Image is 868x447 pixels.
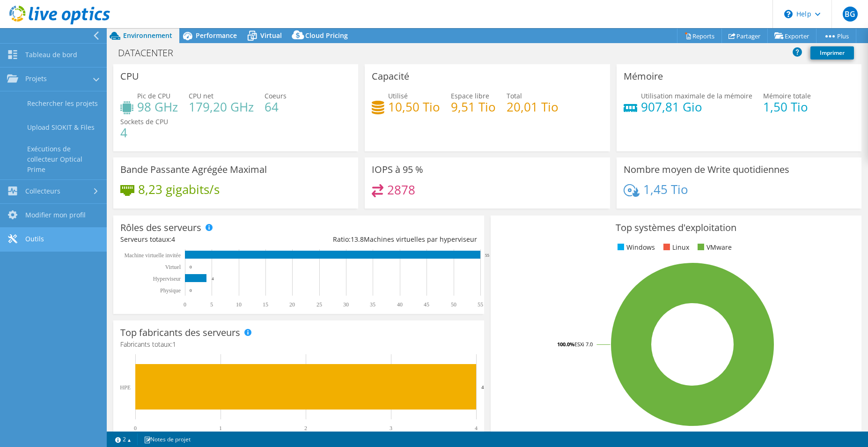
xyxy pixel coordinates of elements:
text: 4 [212,276,214,281]
a: Notes de projet [137,433,197,445]
h3: Rôles des serveurs [120,223,201,233]
text: 55 [478,301,483,308]
text: 4 [481,384,484,390]
a: Reports [677,29,722,43]
a: Imprimer [810,46,854,60]
h4: 8,23 gigabits/s [138,184,220,194]
text: 20 [289,301,295,308]
h1: DATACENTER [114,48,188,58]
text: 40 [397,301,403,308]
span: 1 [172,340,176,349]
h4: 9,51 Tio [451,102,496,112]
a: Exporter [767,29,817,43]
text: 0 [184,301,186,308]
h4: 10,50 Tio [388,102,440,112]
span: BG [843,7,858,22]
h3: Mémoire [624,71,663,82]
text: Physique [160,287,181,294]
span: Mémoire totale [763,91,811,100]
text: 5 [210,301,213,308]
h3: IOPS à 95 % [372,164,423,175]
span: Utilisation maximale de la mémoire [641,91,752,100]
text: HPE [120,384,131,391]
h4: 907,81 Gio [641,102,752,112]
text: 3 [390,425,392,432]
a: Plus [816,29,856,43]
text: 55 [485,253,490,258]
h4: 1,50 Tio [763,102,811,112]
span: Pic de CPU [137,91,170,100]
span: Espace libre [451,91,489,100]
h4: 4 [120,127,168,138]
span: Total [507,91,522,100]
text: 1 [219,425,222,432]
h3: Bande Passante Agrégée Maximal [120,164,267,175]
text: 50 [451,301,456,308]
span: Virtual [260,31,282,40]
div: Serveurs totaux: [120,234,299,245]
a: Partager [721,29,768,43]
h3: CPU [120,71,139,82]
text: 10 [236,301,242,308]
h3: Nombre moyen de Write quotidiennes [624,164,789,175]
span: Utilisé [388,91,408,100]
li: Windows [615,242,655,253]
text: 0 [190,288,192,293]
tspan: Machine virtuelle invitée [124,252,181,259]
span: 13.8 [351,235,364,244]
svg: \n [784,10,793,18]
text: 45 [424,301,429,308]
text: 0 [134,425,137,432]
div: Ratio: Machines virtuelles par hyperviseur [299,234,477,245]
h3: Top systèmes d'exploitation [498,223,854,233]
a: 2 [109,433,138,445]
h3: Capacité [372,71,409,82]
span: Coeurs [265,91,287,100]
text: Virtuel [165,264,181,270]
text: Hyperviseur [153,276,181,282]
text: 25 [316,301,322,308]
span: Cloud Pricing [305,31,348,40]
span: Performance [196,31,237,40]
text: 15 [263,301,268,308]
h4: 1,45 Tio [643,184,688,194]
span: CPU net [189,91,213,100]
span: Sockets de CPU [120,117,168,126]
h4: 98 GHz [137,102,178,112]
h4: Fabricants totaux: [120,339,477,350]
span: Environnement [123,31,172,40]
span: 4 [171,235,175,244]
tspan: 100.0% [557,341,574,348]
text: 2 [304,425,307,432]
h3: Top fabricants des serveurs [120,328,240,338]
tspan: ESXi 7.0 [574,341,593,348]
text: 4 [475,425,478,432]
li: VMware [695,242,732,253]
h4: 20,01 Tio [507,102,559,112]
h4: 2878 [387,185,415,195]
h4: 64 [265,102,287,112]
text: 0 [190,265,192,269]
li: Linux [661,242,689,253]
h4: 179,20 GHz [189,102,254,112]
text: 30 [343,301,349,308]
text: 35 [370,301,375,308]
